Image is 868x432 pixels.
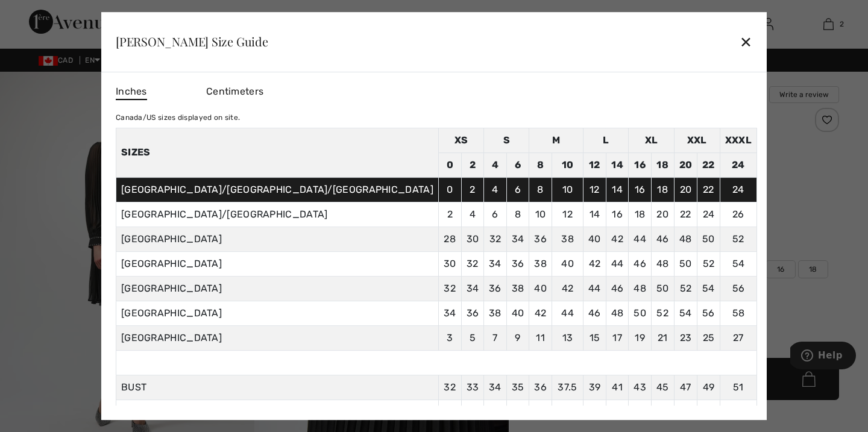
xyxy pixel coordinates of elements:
td: 42 [606,227,629,251]
td: 48 [674,227,697,251]
td: 54 [697,276,720,301]
td: 6 [484,202,507,227]
td: 32 [438,276,461,301]
td: XXXL [720,128,756,152]
td: [GEOGRAPHIC_DATA] [116,301,438,325]
td: 20 [674,152,697,177]
td: 50 [629,301,652,325]
td: 14 [606,152,629,177]
td: 17 [606,325,629,350]
td: 32 [484,227,507,251]
td: WAIST [116,399,438,424]
span: 41 [612,381,623,393]
td: 16 [629,152,652,177]
td: 12 [583,152,606,177]
td: 58 [720,301,756,325]
td: [GEOGRAPHIC_DATA]/[GEOGRAPHIC_DATA]/[GEOGRAPHIC_DATA] [116,177,438,202]
td: 28 [438,227,461,251]
td: 6 [506,152,529,177]
td: 52 [720,227,756,251]
td: 22 [674,202,697,227]
td: 0 [438,152,461,177]
td: 8 [506,202,529,227]
td: L [583,128,629,152]
td: XS [438,128,483,152]
td: 24 [720,177,756,202]
td: 40 [529,276,552,301]
td: 8 [529,177,552,202]
td: 4 [484,177,507,202]
span: 39 [589,381,601,393]
td: 2 [461,152,484,177]
td: 46 [651,227,674,251]
td: 42 [529,301,552,325]
td: 36 [529,227,552,251]
td: 23 [674,325,697,350]
span: 32 [444,381,456,393]
div: ✕ [740,29,752,54]
td: 0 [438,177,461,202]
th: Sizes [116,128,438,177]
span: Centimeters [206,86,263,97]
td: XXL [674,128,720,152]
td: [GEOGRAPHIC_DATA]/[GEOGRAPHIC_DATA] [116,202,438,227]
td: 52 [697,251,720,276]
td: 42 [583,251,606,276]
td: 3 [438,325,461,350]
span: 33 [467,381,479,393]
td: 38 [506,276,529,301]
span: 43 [634,381,646,393]
td: 38 [552,227,583,251]
div: [PERSON_NAME] Size Guide [116,36,268,48]
td: 44 [552,301,583,325]
span: 35 [512,381,524,393]
td: 10 [552,152,583,177]
td: 21 [651,325,674,350]
td: [GEOGRAPHIC_DATA] [116,227,438,251]
td: 18 [651,152,674,177]
td: 34 [461,276,484,301]
td: M [529,128,583,152]
span: Inches [116,84,147,100]
span: 47 [680,381,691,393]
td: 10 [552,177,583,202]
td: 36 [461,301,484,325]
td: 20 [674,177,697,202]
td: 52 [651,301,674,325]
td: 56 [720,276,756,301]
td: 32 [461,251,484,276]
td: 30 [461,227,484,251]
td: 10 [529,202,552,227]
td: 36 [484,276,507,301]
td: BUST [116,375,438,399]
td: [GEOGRAPHIC_DATA] [116,276,438,301]
td: 24 [697,202,720,227]
td: 18 [629,202,652,227]
td: 4 [484,152,507,177]
td: S [484,128,529,152]
td: 40 [552,251,583,276]
td: 2 [438,202,461,227]
td: 40 [506,301,529,325]
td: [GEOGRAPHIC_DATA] [116,325,438,350]
span: 37.5 [558,381,577,393]
span: 49 [703,381,715,393]
td: 19 [629,325,652,350]
td: 46 [629,251,652,276]
td: 22 [697,152,720,177]
td: 20 [651,202,674,227]
td: 42 [552,276,583,301]
td: 4 [461,202,484,227]
td: 46 [606,276,629,301]
span: 51 [733,381,744,393]
td: 26 [720,202,756,227]
td: 30 [438,251,461,276]
td: 46 [583,301,606,325]
span: 34 [489,381,502,393]
td: 44 [583,276,606,301]
td: 14 [583,202,606,227]
td: 34 [484,251,507,276]
span: 45 [656,381,669,393]
td: 24 [720,152,756,177]
td: 38 [484,301,507,325]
